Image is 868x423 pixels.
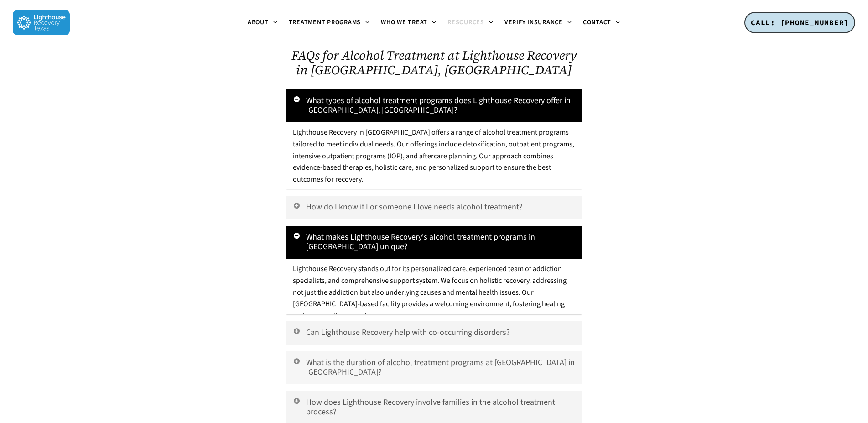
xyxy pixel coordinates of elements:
[583,18,611,27] span: Contact
[499,19,577,26] a: Verify Insurance
[286,196,581,219] a: How do I know if I or someone I love needs alcohol treatment?
[286,321,581,345] a: Can Lighthouse Recovery help with co-occurring disorders?
[442,19,499,26] a: Resources
[293,127,574,184] span: Lighthouse Recovery in [GEOGRAPHIC_DATA] offers a range of alcohol treatment programs tailored to...
[577,19,626,26] a: Contact
[248,18,269,27] span: About
[242,19,283,26] a: About
[504,18,563,27] span: Verify Insurance
[293,264,567,320] span: Lighthouse Recovery stands out for its personalized care, experienced team of addiction specialis...
[381,18,427,27] span: Who We Treat
[286,351,581,384] a: What is the duration of alcohol treatment programs at [GEOGRAPHIC_DATA] in [GEOGRAPHIC_DATA]?
[447,18,484,27] span: Resources
[13,10,70,35] img: Lighthouse Recovery Texas
[289,18,361,27] span: Treatment Programs
[375,19,442,26] a: Who We Treat
[286,226,581,259] a: What makes Lighthouse Recovery's alcohol treatment programs in [GEOGRAPHIC_DATA] unique?
[286,48,581,77] h2: FAQs for Alcohol Treatment at Lighthouse Recovery in [GEOGRAPHIC_DATA], [GEOGRAPHIC_DATA]
[283,19,376,26] a: Treatment Programs
[751,18,849,27] span: CALL: [PHONE_NUMBER]
[286,89,581,122] a: What types of alcohol treatment programs does Lighthouse Recovery offer in [GEOGRAPHIC_DATA], [GE...
[744,12,855,34] a: CALL: [PHONE_NUMBER]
